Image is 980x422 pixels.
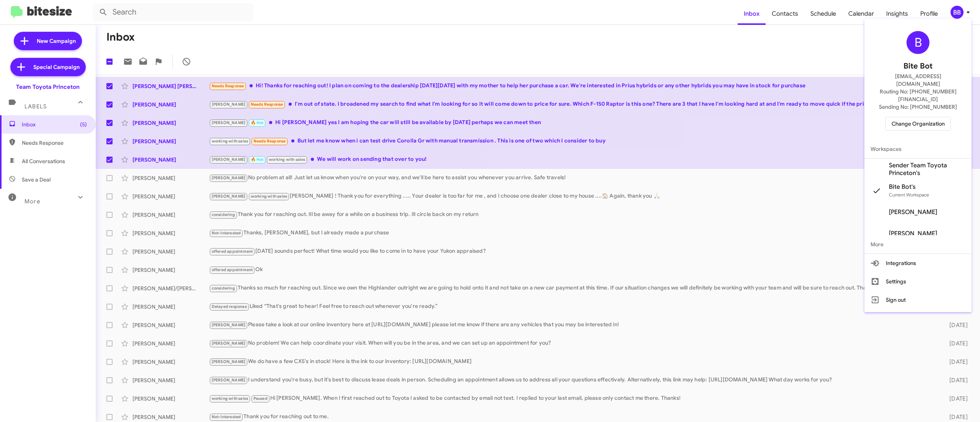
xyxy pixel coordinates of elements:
[906,31,929,54] div: B
[864,140,972,158] span: Workspaces
[903,60,933,72] span: Bite Bot
[874,88,962,103] span: Routing No: [PHONE_NUMBER][FINANCIAL_ID]
[864,291,972,309] button: Sign out
[889,192,929,198] span: Current Workspace
[889,208,937,216] span: [PERSON_NAME]
[879,103,957,111] span: Sending No: [PHONE_NUMBER]
[885,117,951,131] button: Change Organization
[889,230,937,237] span: [PERSON_NAME]
[864,272,972,291] button: Settings
[889,162,965,177] span: Sender Team Toyota Princeton's
[889,183,929,191] span: Bite Bot's
[864,254,972,272] button: Integrations
[874,72,962,88] span: [EMAIL_ADDRESS][DOMAIN_NAME]
[864,235,972,254] span: More
[892,117,945,130] span: Change Organization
